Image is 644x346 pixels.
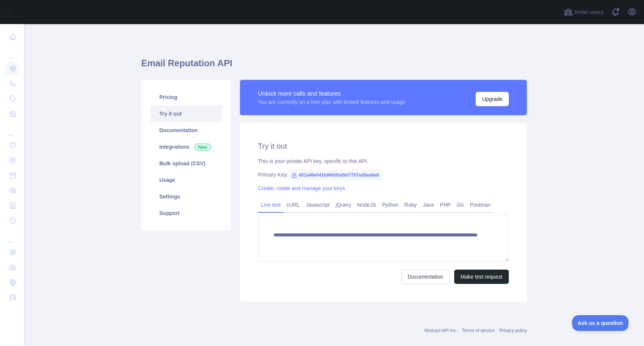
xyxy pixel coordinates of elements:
[574,8,603,17] span: Invite users
[401,199,420,211] a: Ruby
[420,199,437,211] a: Java
[150,89,222,105] a: Pricing
[6,229,18,244] div: ...
[258,199,284,211] a: Live test
[150,139,222,155] a: Integrations New
[150,172,222,188] a: Usage
[437,199,454,211] a: PHP
[379,199,401,211] a: Python
[150,188,222,205] a: Settings
[462,328,494,333] a: Terms of service
[258,185,345,191] a: Create, rotate and manage your keys
[150,122,222,139] a: Documentation
[288,169,382,181] span: 691a46e041b84b05a5bf7757ed8ea9a6
[354,199,379,211] a: NodeJS
[141,57,527,75] h1: Email Reputation API
[258,141,509,151] h2: Try it out
[258,89,406,98] div: Unlock more calls and features
[333,199,354,211] a: jQuery
[424,328,458,333] a: Abstract API Inc.
[467,199,494,211] a: Postman
[258,171,509,178] div: Primary Key:
[6,122,18,137] div: ...
[150,205,222,221] a: Support
[454,199,467,211] a: Go
[454,270,509,284] button: Make test request
[6,45,18,60] div: ...
[401,270,450,284] a: Documentation
[284,199,303,211] a: cURL
[194,143,211,151] span: New
[562,6,605,18] button: Invite users
[572,315,629,331] iframe: Toggle Customer Support
[258,98,406,106] div: You are currently on a free plan with limited features and usage
[303,199,333,211] a: Javascript
[150,105,222,122] a: Try it out
[258,157,509,165] div: This is your private API key, specific to this API.
[150,155,222,172] a: Bulk upload (CSV)
[499,328,527,333] a: Privacy policy
[476,92,509,106] button: Upgrade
